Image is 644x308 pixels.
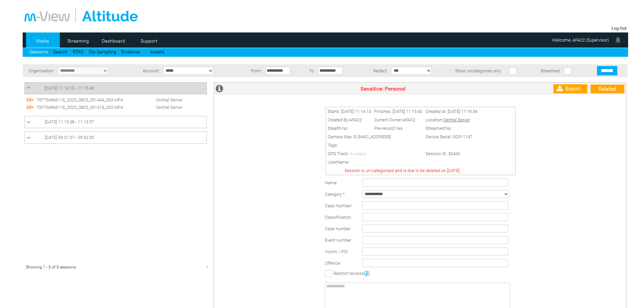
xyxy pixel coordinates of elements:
[392,109,422,114] span: [DATE] 11:15:40
[97,36,130,46] a: Dashboard
[325,261,340,266] span: Offence
[150,49,164,54] a: Assets
[553,84,587,93] a: Export
[325,203,352,208] span: Case Number:
[552,38,609,43] span: Welcome, AFAC2 (Supervisor)
[448,151,460,156] span: 32442
[53,49,68,54] a: Search
[325,215,351,220] span: Classification
[591,85,624,93] a: Related
[426,134,452,139] span: Device Serial:
[374,109,391,114] span: Finishes:
[358,134,391,139] span: [MAC_ADDRESS]
[304,64,316,77] td: To:
[426,151,447,156] span: Session ID:
[206,265,209,269] span: 1
[342,126,348,131] span: No
[395,126,403,131] span: Yes
[133,64,161,77] td: Account:
[349,117,362,122] span: AFAC2
[328,109,340,114] span: Starts:
[35,105,138,110] span: 70F75496611E_2025_0825_091413_002.MP4
[23,64,56,77] td: Organisation:
[325,238,351,243] span: Event number
[453,134,472,139] span: M2P-1147
[403,117,415,122] span: AFAC2
[341,109,371,114] span: [DATE] 11:14:13
[328,151,349,156] span: GPS Track:
[26,36,59,46] a: Media
[133,36,165,46] a: Support
[26,84,205,92] a: [DATE] 11:14:13 - 11:15:40
[612,26,626,31] a: Log Out
[424,124,479,133] td: Streamed:
[45,86,94,91] span: [DATE] 11:14:13 - 11:15:40
[35,97,138,102] span: 70F75496611E_2025_0825_091444_003.MP4
[139,97,186,102] span: Central Server
[448,109,477,114] span: [DATE] 11:16:34
[26,265,76,269] span: Showing 1 - 3 of 3 sessions
[326,124,373,133] td: Stealth:
[344,168,460,173] span: Session is un-categorized and is due to be deleted on [DATE].
[373,124,424,133] td: Pre-record:
[243,64,264,77] td: From:
[373,116,424,124] td: Current Owner:
[446,126,451,131] span: No
[328,143,338,148] span: Tags:
[29,49,48,54] a: Sessions
[426,109,447,114] span: Created At:
[356,64,389,77] td: Redact:
[45,135,94,140] span: [DATE] 09:51:07 - 09:52:35
[325,192,345,197] label: Category *
[26,103,34,111] img: video24_pre.svg
[325,249,348,254] span: Victim / POI
[45,119,94,124] span: [DATE] 11:13:38 - 11:13:57
[424,116,479,124] td: Location:
[443,117,470,122] span: Central Server
[235,82,531,95] td: Sensitive: Personal
[62,36,94,46] a: Streaming
[326,116,373,124] td: Created By:
[26,97,186,102] a: 70F75496611E_2025_0825_091444_003.MP4 Central Server
[26,134,205,142] a: [DATE] 09:51:07 - 09:52:35
[325,226,351,231] span: Case number
[541,68,560,73] span: Streamed:
[73,49,84,54] a: RTAC
[326,133,424,141] td: Camera Mac ID:
[325,180,337,185] label: Name
[26,96,34,103] img: video24_pre.svg
[26,118,205,126] a: [DATE] 11:13:38 - 11:13:57
[614,36,622,44] img: bell24.png
[323,269,521,278] td: Restrict Access
[121,49,140,54] a: Evidence
[89,49,116,54] a: Dip Sampling
[139,105,186,110] span: Central Server
[328,160,350,165] span: UserName:
[26,104,186,109] a: 70F75496611E_2025_0825_091413_002.MP4 Central Server
[455,68,502,73] span: Show uncategorise only:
